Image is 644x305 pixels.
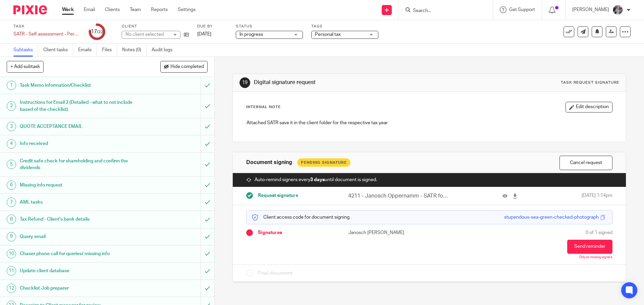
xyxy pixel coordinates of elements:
span: [DATE] [197,32,211,36]
h1: Info received [20,139,136,149]
h1: Credit safe check for shareholding and confirm the dividends [20,156,136,173]
span: [DATE] 1:14pm [582,192,612,200]
div: stupendous-sea-green-checked-photograph [504,214,599,221]
a: Team [130,6,141,13]
a: Reports [151,6,168,13]
div: Pending Signature [297,158,351,167]
div: 10 [7,249,16,258]
div: 11 [7,266,16,276]
button: Hide completed [160,61,208,72]
p: Internal Note [246,104,281,110]
h1: AML tasks [20,197,136,207]
div: 9 [7,232,16,241]
label: Status [236,24,303,29]
span: Request signature [258,192,298,199]
span: Signatures [258,229,282,236]
p: Only to missing signers [579,255,612,259]
h1: Chaser phone call for queries/ missing info [20,249,136,259]
button: Cancel request [559,156,612,170]
h1: Tax Refund - Client's bank details [20,214,136,224]
button: + Add subtask [7,61,44,72]
a: Clients [105,6,120,13]
a: Audit logs [152,44,177,57]
span: Get Support [509,7,535,12]
p: Janosch [PERSON_NAME] [348,229,429,236]
span: Hide completed [170,64,204,70]
h1: Task Memo information/Checklist [20,80,136,90]
strong: 3 days [310,177,325,182]
div: 12 [7,284,16,293]
h1: Checklist Job preparer [20,283,136,293]
div: No client selected [125,31,169,38]
a: Emails [78,44,97,57]
span: Personal tax [315,32,341,37]
a: Email [84,6,95,13]
div: Task request signature [561,80,619,85]
div: 2 [7,101,16,111]
div: 17 [91,28,103,35]
h1: Document signing [246,159,292,166]
small: /22 [97,30,103,34]
a: Client tasks [43,44,73,57]
label: Client [122,24,189,29]
div: 5 [7,160,16,169]
h1: Query email [20,232,136,242]
div: 3 [7,122,16,131]
button: Edit description [566,102,612,112]
div: 6 [7,180,16,190]
img: Pixie [13,5,47,14]
h1: Missing info request [20,180,136,190]
div: 19 [239,77,250,88]
a: Notes (0) [122,44,147,57]
p: Client access code for document signing [252,214,350,221]
span: 0 of 1 signed [586,229,612,236]
span: In progress [239,32,263,37]
a: Work [62,6,74,13]
label: Due by [197,24,227,29]
p: [PERSON_NAME] [572,6,609,13]
div: SATR - Self assessment - Personal tax return 24/25 [13,31,80,37]
p: 4211 - Janosch Oppernamm - SATR for YE [DATE].pdf [348,192,449,200]
a: Files [102,44,117,57]
span: Final document [258,270,292,277]
button: Send reminder [567,240,612,254]
div: 7 [7,198,16,207]
h1: Digital signature request [254,79,444,86]
p: Attached SATR save it in the client folder for the respective tax year [247,120,612,126]
h1: QUOTE ACCEPTANCE EMAIL [20,122,136,132]
label: Task [13,24,80,29]
h1: Update client database [20,266,136,276]
div: 4 [7,139,16,149]
label: Tags [311,24,378,29]
a: Settings [178,6,196,13]
span: Auto-remind signers every until document is signed. [255,176,377,183]
div: 1 [7,81,16,90]
img: -%20%20-%20studio@ingrained.co.uk%20for%20%20-20220223%20at%20101413%20-%201W1A2026.jpg [612,5,623,15]
input: Search [412,8,473,14]
h1: Instructions for Email 2 (Detailed - what to not include based of the checklist) [20,97,136,115]
div: 8 [7,215,16,224]
a: Subtasks [13,44,38,57]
